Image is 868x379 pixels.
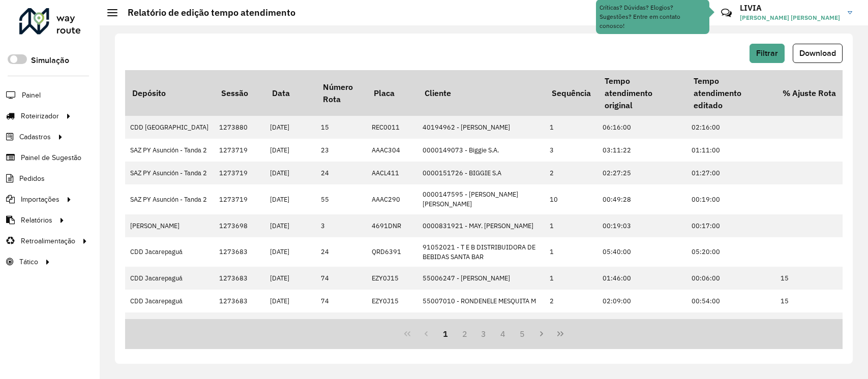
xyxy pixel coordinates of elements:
td: [DATE] [265,184,316,214]
td: 1273880 [214,116,265,139]
td: 01:46:00 [597,267,686,290]
th: Cliente [417,70,545,116]
td: 10 [545,184,597,214]
button: 3 [474,324,494,343]
td: 74 [316,290,367,312]
span: Download [799,49,836,57]
td: 55077559 - [PERSON_NAME] NASCIM [417,312,545,335]
td: 1273719 [214,162,265,184]
td: 74 [316,312,367,335]
span: Importações [21,194,59,205]
td: 00:19:03 [597,214,686,237]
label: Simulação [31,54,69,67]
td: 03:11:22 [597,139,686,162]
button: 4 [493,324,513,343]
td: 40194962 - [PERSON_NAME] [417,116,545,139]
td: 01:27:00 [686,162,775,184]
td: REC0011 [367,116,417,139]
span: Painel de Sugestão [21,152,81,163]
td: 05:20:00 [686,237,775,267]
td: [DATE] [265,162,316,184]
td: 1273683 [214,267,265,290]
button: 2 [455,324,474,343]
span: Cadastros [19,132,51,142]
td: [PERSON_NAME] [125,214,214,237]
td: 2 [545,162,597,184]
h3: LIVIA [740,3,840,13]
td: 1 [545,267,597,290]
span: Filtrar [756,49,778,57]
td: [DATE] [265,312,316,335]
td: CDD Jacarepaguá [125,312,214,335]
button: Next Page [532,324,551,343]
td: [DATE] [265,290,316,312]
td: 00:06:00 [686,267,775,290]
td: 06:16:00 [597,116,686,139]
td: 0000147595 - [PERSON_NAME] [PERSON_NAME] [417,184,545,214]
td: [DATE] [265,267,316,290]
td: 1273683 [214,237,265,267]
td: 00:17:00 [686,214,775,237]
td: 02:09:00 [597,290,686,312]
span: Pedidos [19,173,45,184]
td: EZY0J15 [367,290,417,312]
button: 5 [513,324,532,343]
td: 1 [545,237,597,267]
td: CDD Jacarepaguá [125,267,214,290]
span: Retroalimentação [21,236,75,246]
td: 02:16:00 [686,116,775,139]
td: CDD Jacarepaguá [125,237,214,267]
td: AAAC290 [367,184,417,214]
td: SAZ PY Asunción - Tanda 2 [125,139,214,162]
td: CDD [GEOGRAPHIC_DATA] [125,116,214,139]
span: Relatórios [21,215,52,226]
td: [DATE] [265,237,316,267]
td: [DATE] [265,214,316,237]
td: 15 [775,312,864,335]
td: 55 [316,184,367,214]
td: AAAC304 [367,139,417,162]
td: 0000151726 - BIGGIE S.A [417,162,545,184]
th: Placa [367,70,417,116]
td: 91052021 - T E B DISTRIBUIDORA DE BEBIDAS SANTA BAR [417,237,545,267]
td: 1 [545,214,597,237]
td: 1273683 [214,312,265,335]
button: Last Page [551,324,570,343]
td: 15 [316,116,367,139]
td: 3 [316,214,367,237]
th: Sequência [545,70,597,116]
td: 0000149073 - Biggie S.A. [417,139,545,162]
th: Data [265,70,316,116]
td: 0000831921 - MAY. [PERSON_NAME] [417,214,545,237]
td: 05:40:00 [597,237,686,267]
span: Roteirizador [21,111,59,121]
td: 3 [545,312,597,335]
td: [DATE] [265,116,316,139]
td: QRD6391 [367,237,417,267]
td: 00:54:00 [686,290,775,312]
td: 1273698 [214,214,265,237]
td: [DATE] [265,139,316,162]
td: EZY0J15 [367,312,417,335]
td: 1 [545,116,597,139]
th: Tempo atendimento editado [686,70,775,116]
td: 24 [316,237,367,267]
td: 2 [545,290,597,312]
td: SAZ PY Asunción - Tanda 2 [125,184,214,214]
td: 1273683 [214,290,265,312]
button: 1 [436,324,455,343]
td: 01:30:00 [597,312,686,335]
button: Download [793,44,843,63]
td: 00:49:28 [597,184,686,214]
td: EZY0J15 [367,267,417,290]
td: 00:19:00 [686,184,775,214]
td: 4691DNR [367,214,417,237]
td: 55006247 - [PERSON_NAME] [417,267,545,290]
td: 3 [545,139,597,162]
td: 15 [775,290,864,312]
th: Sessão [214,70,265,116]
span: Tático [19,257,38,267]
td: 74 [316,267,367,290]
a: Contato Rápido [715,2,737,24]
th: Tempo atendimento original [597,70,686,116]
